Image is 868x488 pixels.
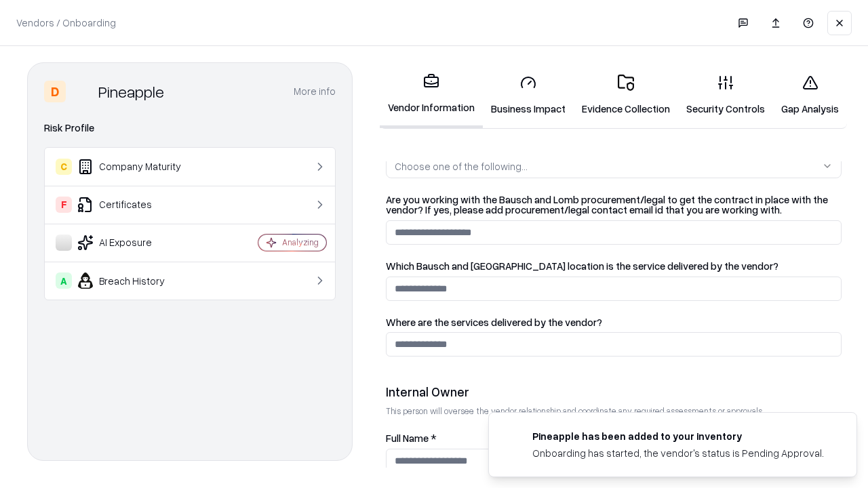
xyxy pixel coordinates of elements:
[386,261,842,271] label: Which Bausch and [GEOGRAPHIC_DATA] location is the service delivered by the vendor?
[56,197,72,213] div: F
[505,429,521,445] img: pineappleenergy.com
[56,235,218,251] div: AI Exposure
[71,81,93,102] img: Pineapple
[56,159,218,175] div: Company Maturity
[56,159,72,175] div: C
[532,429,824,443] div: Pineapple has been added to your inventory
[98,81,164,102] div: Pineapple
[294,79,336,104] button: More info
[386,433,842,443] label: Full Name *
[44,120,336,136] div: Risk Profile
[282,237,319,248] div: Analyzing
[532,446,824,460] div: Onboarding has started, the vendor's status is Pending Approval.
[56,272,218,289] div: Breach History
[386,195,842,215] label: Are you working with the Bausch and Lomb procurement/legal to get the contract in place with the ...
[56,197,218,213] div: Certificates
[16,16,116,30] p: Vendors / Onboarding
[773,64,847,127] a: Gap Analysis
[678,64,773,127] a: Security Controls
[395,159,528,174] div: Choose one of the following...
[386,154,842,178] button: Choose one of the following...
[56,272,72,289] div: A
[483,64,574,127] a: Business Impact
[44,81,66,102] div: D
[386,317,842,327] label: Where are the services delivered by the vendor?
[380,62,483,128] a: Vendor Information
[386,384,842,400] div: Internal Owner
[386,405,842,417] p: This person will oversee the vendor relationship and coordinate any required assessments or appro...
[574,64,678,127] a: Evidence Collection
